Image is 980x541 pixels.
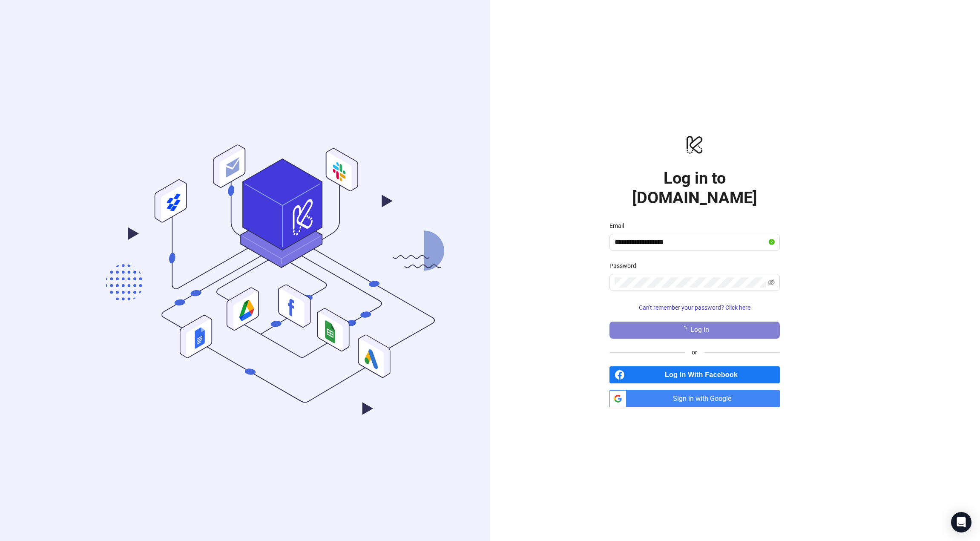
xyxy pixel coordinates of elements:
[609,390,780,407] a: Sign in with Google
[609,322,780,339] button: Log in
[609,261,642,270] label: Password
[690,326,709,334] span: Log in
[951,512,971,532] div: Open Intercom Messenger
[609,301,780,315] button: Can't remember your password? Click here
[609,168,780,207] h1: Log in to [DOMAIN_NAME]
[630,390,780,407] span: Sign in with Google
[768,279,775,286] span: eye-invisible
[685,348,704,357] span: or
[615,237,767,247] input: Email
[615,277,766,288] input: Password
[639,304,750,311] span: Can't remember your password? Click here
[609,221,629,230] label: Email
[609,366,780,383] a: Log in With Facebook
[680,326,687,333] span: loading
[609,304,780,311] a: Can't remember your password? Click here
[628,366,780,383] span: Log in With Facebook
